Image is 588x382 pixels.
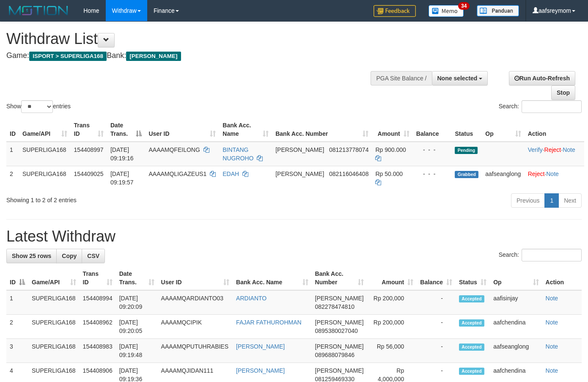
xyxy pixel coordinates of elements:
[116,266,158,290] th: Date Trans.: activate to sort column ascending
[312,266,367,290] th: Bank Acc. Number: activate to sort column ascending
[413,118,452,142] th: Balance
[499,100,582,113] label: Search:
[223,170,239,177] a: EDAH
[542,266,582,290] th: Action
[490,315,542,339] td: aafchendina
[417,315,456,339] td: -
[110,170,134,186] span: [DATE] 09:19:57
[28,339,80,363] td: SUPERLIGA168
[272,118,372,142] th: Bank Acc. Number: activate to sort column ascending
[219,118,272,142] th: Bank Acc. Name: activate to sort column ascending
[315,367,364,374] span: [PERSON_NAME]
[236,343,285,350] a: [PERSON_NAME]
[236,367,285,374] a: [PERSON_NAME]
[522,100,582,113] input: Search:
[6,315,28,339] td: 2
[6,166,19,190] td: 2
[116,290,158,315] td: [DATE] 09:20:09
[74,146,104,153] span: 154408997
[528,146,543,153] a: Verify
[315,295,364,302] span: [PERSON_NAME]
[6,30,384,47] h1: Withdraw List
[275,146,324,153] span: [PERSON_NAME]
[19,166,71,190] td: SUPERLIGA168
[6,52,384,60] h4: Game: Bank:
[80,266,116,290] th: Trans ID: activate to sort column ascending
[374,5,416,17] img: Feedback.jpg
[456,266,490,290] th: Status: activate to sort column ascending
[367,315,417,339] td: Rp 200,000
[546,170,559,177] a: Note
[315,319,364,326] span: [PERSON_NAME]
[375,170,403,177] span: Rp 50.000
[158,266,233,290] th: User ID: activate to sort column ascending
[148,146,200,153] span: AAAAMQFEILONG
[416,170,448,178] div: - - -
[528,170,545,177] a: Reject
[56,249,82,263] a: Copy
[315,352,354,358] span: Copy 089688079846 to clipboard
[233,266,311,290] th: Bank Acc. Name: activate to sort column ascending
[375,146,406,153] span: Rp 900.000
[522,249,582,261] input: Search:
[455,147,478,154] span: Pending
[329,146,368,153] span: Copy 081213778074 to clipboard
[110,146,134,162] span: [DATE] 09:19:16
[158,290,233,315] td: AAAAMQARDIANTO03
[437,75,478,82] span: None selected
[417,339,456,363] td: -
[116,339,158,363] td: [DATE] 09:19:48
[544,193,559,208] a: 1
[80,290,116,315] td: 154408994
[236,295,267,302] a: ARDIANTO
[158,339,233,363] td: AAAAMQPUTUHRABIES
[315,343,364,350] span: [PERSON_NAME]
[459,344,484,351] span: Accepted
[546,319,558,326] a: Note
[367,266,417,290] th: Amount: activate to sort column ascending
[458,2,470,10] span: 34
[499,249,582,261] label: Search:
[28,315,80,339] td: SUPERLIGA168
[459,319,484,327] span: Accepted
[546,295,558,302] a: Note
[19,142,71,166] td: SUPERLIGA168
[82,249,105,263] a: CSV
[490,339,542,363] td: aafseanglong
[6,339,28,363] td: 3
[525,142,584,166] td: · ·
[509,71,575,85] a: Run Auto-Refresh
[6,228,582,245] h1: Latest Withdraw
[6,118,19,142] th: ID
[417,266,456,290] th: Balance: activate to sort column ascending
[236,319,302,326] a: FAJAR FATHUROHMAN
[511,193,545,208] a: Previous
[116,315,158,339] td: [DATE] 09:20:05
[490,290,542,315] td: aafisinjay
[455,171,478,178] span: Grabbed
[482,118,524,142] th: Op: activate to sort column ascending
[525,166,584,190] td: ·
[525,118,584,142] th: Action
[6,290,28,315] td: 1
[29,52,107,61] span: ISPORT > SUPERLIGA168
[21,100,53,113] select: Showentries
[126,52,181,61] span: [PERSON_NAME]
[145,118,219,142] th: User ID: activate to sort column ascending
[490,266,542,290] th: Op: activate to sort column ascending
[6,266,28,290] th: ID: activate to sort column descending
[451,118,482,142] th: Status
[416,146,448,154] div: - - -
[367,290,417,315] td: Rp 200,000
[71,118,107,142] th: Trans ID: activate to sort column ascending
[429,5,464,17] img: Button%20Memo.svg
[148,170,206,177] span: AAAAMQLIGAZEUS1
[546,343,558,350] a: Note
[546,367,558,374] a: Note
[223,146,253,162] a: BINTANG NUGROHO
[275,170,324,177] span: [PERSON_NAME]
[459,295,484,302] span: Accepted
[459,368,484,375] span: Accepted
[80,339,116,363] td: 154408983
[19,118,71,142] th: Game/API: activate to sort column ascending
